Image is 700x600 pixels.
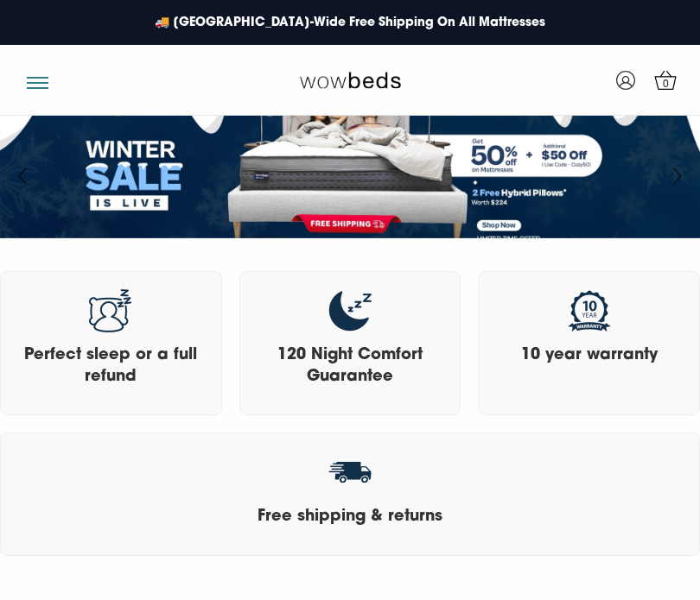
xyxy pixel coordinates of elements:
a: 🚚 [GEOGRAPHIC_DATA]-Wide Free Shipping On All Mattresses [146,5,554,41]
img: 120 Night Comfort Guarantee [328,289,372,332]
img: Free shipping & returns [328,451,372,494]
h3: 120 Night Comfort Guarantee [258,345,443,388]
h3: 10 year warranty [496,345,682,367]
h3: Perfect sleep or a full refund [18,345,204,388]
h3: Free shipping & returns [18,507,682,528]
span: 0 [658,76,675,93]
img: Wow Beds Logo [300,71,401,88]
img: 10 year warranty [568,289,611,332]
img: Perfect sleep or a full refund [89,289,132,332]
a: 0 [644,59,687,102]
